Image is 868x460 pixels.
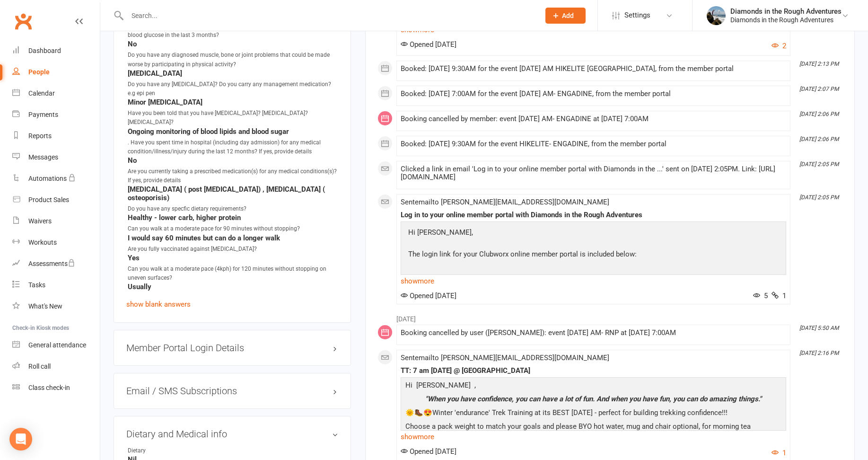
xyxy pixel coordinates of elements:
div: Can you walk at a moderate pace (4kph) for 120 minutes without stopping on uneven surfaces? [128,265,338,283]
div: Log in to your online member portal with Diamonds in the Rough Adventures [401,211,786,219]
div: Diamonds in the Rough Adventures [730,16,842,24]
div: Dietary [128,446,206,455]
strong: Ongoing monitoring of blood lipids and blood sugar [128,127,338,136]
strong: [MEDICAL_DATA] ( post [MEDICAL_DATA]) , [MEDICAL_DATA] ( osteoporisis) [128,185,338,202]
i: [DATE] 2:05 PM [799,161,839,168]
div: General attendance [28,341,86,349]
p: 🌞🥾😍Winter 'endurance' Trek Training at its BEST [DATE] - perfect for building trekking confidence!!! [403,407,784,421]
strong: [MEDICAL_DATA] [128,69,338,78]
span: Opened [DATE] [401,40,456,49]
div: Tasks [28,281,45,289]
div: Workouts [28,239,57,246]
span: Opened [DATE] [401,447,456,456]
input: Search... [124,9,533,22]
div: Diamonds in the Rough Adventures [730,7,842,16]
a: show more [401,430,786,443]
a: Clubworx [11,9,35,33]
button: Add [545,8,586,24]
a: Assessments [12,253,100,274]
div: Reports [28,132,52,140]
div: TT: 7 am [DATE] @ [GEOGRAPHIC_DATA] [401,367,786,375]
a: Reports [12,125,100,147]
div: What's New [28,302,62,310]
span: 1 [772,292,786,300]
a: General attendance kiosk mode [12,335,100,356]
span: Opened [DATE] [401,292,456,300]
div: Waivers [28,217,52,225]
span: Add [562,12,574,19]
img: thumb_image1543975352.png [707,6,726,25]
a: Waivers [12,211,100,232]
div: Do you have any diagnosed muscle, bone or joint problems that could be made worse by participatin... [128,51,338,69]
span: 5 [753,292,768,300]
i: [DATE] 2:05 PM [799,194,839,201]
div: Dashboard [28,47,61,54]
h3: Dietary and Medical info [126,429,338,439]
a: What's New [12,296,100,317]
a: Calendar [12,83,100,104]
strong: I would say 60 minutes but can do a longer walk [128,234,338,242]
p: Hi [PERSON_NAME] , [403,380,784,393]
i: [DATE] 2:06 PM [799,111,839,117]
span: "When you have confidence, you can have a lot of fun. And when you have fun, you can do amazing t... [425,395,762,403]
a: show blank answers [126,300,191,309]
div: Messages [28,153,58,161]
a: Automations [12,168,100,189]
strong: Healthy - lower carb, higher protein [128,213,338,222]
a: People [12,62,100,83]
strong: No [128,40,338,48]
div: Booked: [DATE] 7:00AM for the event [DATE] AM- ENGADINE, from the member portal [401,90,786,98]
a: Product Sales [12,189,100,211]
div: Product Sales [28,196,69,203]
i: [DATE] 2:07 PM [799,86,839,92]
i: [DATE] 2:16 PM [799,350,839,356]
div: Do you have any specfic dietary requirements? [128,204,246,213]
div: Are you currently taking a prescribed medication(s) for any medical conditions(s)? If yes, provid... [128,167,338,185]
div: Booked: [DATE] 9:30AM for the event [DATE] AM HIKELITE [GEOGRAPHIC_DATA], from the member portal [401,65,786,73]
a: Dashboard [12,40,100,62]
i: [DATE] 2:06 PM [799,136,839,142]
div: Automations [28,175,67,182]
strong: Minor [MEDICAL_DATA] [128,98,338,106]
p: Choose a pack weight to match your goals and please BYO hot water, mug and chair optional, for mo... [403,421,784,434]
div: Open Intercom Messenger [9,428,32,451]
div: Booked: [DATE] 9:30AM for the event HIKELITE- ENGADINE, from the member portal [401,140,786,148]
a: Payments [12,104,100,125]
div: . Have you spent time in hospital (including day admission) for any medical condition/illness/inj... [128,138,338,156]
strong: No [128,156,338,165]
a: Roll call [12,356,100,377]
div: Can you walk at a moderate pace for 90 minutes without stopping? [128,224,300,233]
button: 2 [772,40,786,52]
span: Sent email to [PERSON_NAME][EMAIL_ADDRESS][DOMAIN_NAME] [401,198,609,206]
strong: Usually [128,283,338,291]
strong: Yes [128,254,338,262]
div: Class check-in [28,384,70,391]
h3: Email / SMS Subscriptions [126,386,338,396]
a: Workouts [12,232,100,253]
div: Booking cancelled by user ([PERSON_NAME]): event [DATE] AM- RNP at [DATE] 7:00AM [401,329,786,337]
button: 1 [772,447,786,459]
a: show more [401,274,786,288]
div: Are you fully vaccinated against [MEDICAL_DATA]? [128,245,257,254]
div: Payments [28,111,58,118]
div: People [28,68,50,76]
li: [DATE] [377,309,842,324]
a: Messages [12,147,100,168]
span: Sent email to [PERSON_NAME][EMAIL_ADDRESS][DOMAIN_NAME] [401,354,609,362]
div: Calendar [28,89,55,97]
p: The login link for your Clubworx online member portal is included below: [406,248,781,262]
h3: Member Portal Login Details [126,343,338,353]
span: Settings [624,5,650,26]
a: Class kiosk mode [12,377,100,398]
a: Tasks [12,274,100,296]
p: Hi [PERSON_NAME], [406,227,781,240]
div: Do you have any [MEDICAL_DATA]? Do you carry any management medication? e.g epi pen [128,80,338,98]
i: [DATE] 5:50 AM [799,325,839,331]
div: Clicked a link in email 'Log in to your online member portal with Diamonds in the ...' sent on [D... [401,165,786,181]
div: Booking cancelled by member: event [DATE] AM- ENGADINE at [DATE] 7:00AM [401,115,786,123]
div: Roll call [28,363,51,370]
i: [DATE] 2:13 PM [799,61,839,67]
div: Assessments [28,260,75,267]
div: Have you been told that you have [MEDICAL_DATA]? [MEDICAL_DATA]? [MEDICAL_DATA]? [128,109,338,127]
